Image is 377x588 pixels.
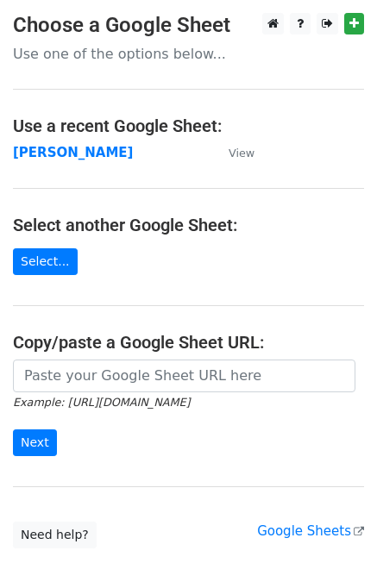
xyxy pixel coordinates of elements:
a: [PERSON_NAME] [13,145,133,160]
h4: Use a recent Google Sheet: [13,116,364,136]
a: Google Sheets [257,523,364,539]
small: Example: [URL][DOMAIN_NAME] [13,396,190,409]
iframe: Chat Widget [291,505,377,588]
h4: Select another Google Sheet: [13,215,364,235]
small: View [229,147,254,160]
input: Paste your Google Sheet URL here [13,360,355,392]
a: View [211,145,254,160]
input: Next [13,429,57,456]
p: Use one of the options below... [13,45,364,63]
h4: Copy/paste a Google Sheet URL: [13,332,364,353]
a: Select... [13,248,78,275]
a: Need help? [13,522,97,548]
h3: Choose a Google Sheet [13,13,364,38]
